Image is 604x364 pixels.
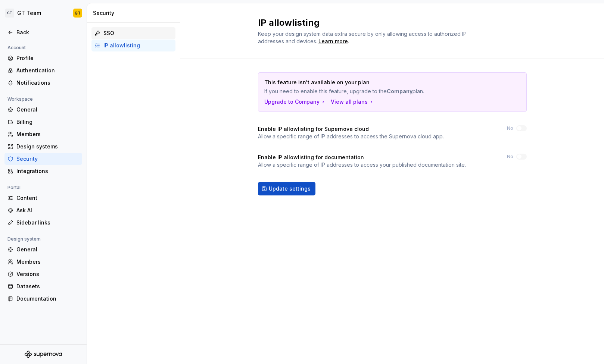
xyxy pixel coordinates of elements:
[387,88,412,94] strong: Company
[4,153,82,165] a: Security
[16,29,79,36] div: Back
[16,246,79,253] div: General
[4,235,44,244] div: Design system
[4,77,82,89] a: Notifications
[16,219,79,226] div: Sidebar links
[4,43,29,52] div: Account
[4,128,82,140] a: Members
[16,194,79,202] div: Content
[16,118,79,126] div: Billing
[16,283,79,290] div: Datasets
[16,106,79,113] div: General
[318,38,348,45] a: Learn more
[264,98,326,106] button: Upgrade to Company
[5,9,14,18] div: GT
[258,125,369,133] h4: Enable IP allowlisting for Supernova cloud
[16,295,79,302] div: Documentation
[4,65,82,76] a: Authentication
[16,143,79,150] div: Design systems
[91,40,175,51] a: IP allowlisting
[1,5,85,21] button: GTGT TeamGT
[16,67,79,74] div: Authentication
[4,204,82,216] a: Ask AI
[4,268,82,280] a: Versions
[4,116,82,128] a: Billing
[93,9,177,17] div: Security
[17,9,41,17] div: GT Team
[264,88,468,95] p: If you need to enable this feature, upgrade to the plan.
[4,141,82,153] a: Design systems
[507,154,513,160] label: No
[258,31,468,44] span: Keep your design system data extra secure by only allowing access to authorized IP addresses and ...
[75,10,81,16] div: GT
[317,39,349,44] span: .
[16,258,79,266] div: Members
[16,131,79,138] div: Members
[4,165,82,177] a: Integrations
[269,185,311,192] span: Update settings
[4,293,82,305] a: Documentation
[4,192,82,204] a: Content
[264,79,468,86] p: This feature isn't available on your plan
[103,42,172,49] div: IP allowlisting
[507,125,513,131] label: No
[4,256,82,268] a: Members
[4,217,82,229] a: Sidebar links
[4,104,82,116] a: General
[258,133,444,140] p: Allow a specific range of IP addresses to access the Supernova cloud app.
[4,95,36,104] div: Workspace
[4,244,82,255] a: General
[16,79,79,87] div: Notifications
[4,183,24,192] div: Portal
[4,52,82,64] a: Profile
[16,155,79,163] div: Security
[258,182,315,195] button: Update settings
[4,26,82,38] a: Back
[16,270,79,278] div: Versions
[16,207,79,214] div: Ask AI
[91,27,175,39] a: SSO
[258,161,466,169] p: Allow a specific range of IP addresses to access your published documentation site.
[25,351,62,358] svg: Supernova Logo
[16,167,79,175] div: Integrations
[258,17,518,29] h2: IP allowlisting
[103,29,172,37] div: SSO
[4,280,82,292] a: Datasets
[331,98,374,106] button: View all plans
[258,154,364,161] h4: Enable IP allowlisting for documentation
[16,54,79,62] div: Profile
